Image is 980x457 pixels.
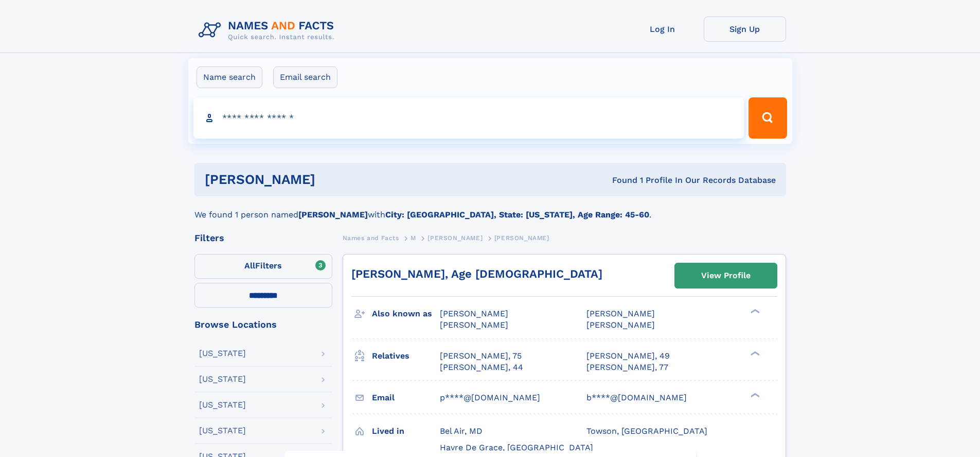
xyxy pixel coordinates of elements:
[193,97,744,139] input: search input
[199,427,246,435] div: [US_STATE]
[372,422,440,440] h3: Lived in
[586,426,707,436] span: Towson, [GEOGRAPHIC_DATA]
[385,210,649,219] b: City: [GEOGRAPHIC_DATA], State: [US_STATE], Age Range: 45-60
[197,66,262,88] label: Name search
[199,375,246,383] div: [US_STATE]
[411,231,416,244] a: M
[194,16,343,44] img: Logo Names and Facts
[343,231,399,244] a: Names and Facts
[586,362,668,373] a: [PERSON_NAME], 77
[372,347,440,365] h3: Relatives
[440,362,523,373] a: [PERSON_NAME], 44
[372,389,440,407] h3: Email
[194,196,786,221] div: We found 1 person named with .
[411,234,416,242] span: M
[704,16,786,42] a: Sign Up
[621,16,704,42] a: Log In
[748,392,760,398] div: ❯
[701,264,751,287] div: View Profile
[464,175,776,186] div: Found 1 Profile In Our Records Database
[440,426,483,436] span: Bel Air, MD
[675,263,777,288] a: View Profile
[586,320,655,330] span: [PERSON_NAME]
[244,261,255,270] span: All
[351,267,602,280] a: [PERSON_NAME], Age [DEMOGRAPHIC_DATA]
[586,350,670,362] a: [PERSON_NAME], 49
[427,234,483,242] span: [PERSON_NAME]
[194,254,332,279] label: Filters
[494,234,549,242] span: [PERSON_NAME]
[427,231,483,244] a: [PERSON_NAME]
[440,443,593,452] span: Havre De Grace, [GEOGRAPHIC_DATA]
[199,401,246,409] div: [US_STATE]
[199,349,246,358] div: [US_STATE]
[749,97,787,139] button: Search Button
[298,210,368,219] b: [PERSON_NAME]
[194,233,332,243] div: Filters
[372,305,440,323] h3: Also known as
[194,320,332,329] div: Browse Locations
[748,350,760,357] div: ❯
[440,320,508,330] span: [PERSON_NAME]
[205,173,464,186] h1: [PERSON_NAME]
[273,66,337,88] label: Email search
[748,308,760,315] div: ❯
[586,309,655,318] span: [PERSON_NAME]
[440,309,508,318] span: [PERSON_NAME]
[440,350,522,362] a: [PERSON_NAME], 75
